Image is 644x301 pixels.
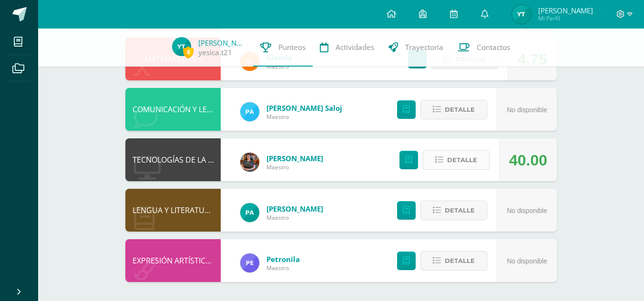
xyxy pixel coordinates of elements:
a: Contactos [450,29,517,67]
img: 60a759e8b02ec95d430434cf0c0a55c7.png [240,153,259,172]
span: Detalle [447,151,477,169]
span: Trayectoria [405,42,443,52]
img: 096e5f4656b4d68b92fc9a5b270dd3a5.png [172,37,191,56]
span: Detalle [445,101,475,118]
span: Punteos [278,42,306,52]
span: No disponible [507,257,547,265]
span: No disponible [507,106,547,114]
div: 40.00 [509,139,547,182]
a: Petronila [266,254,300,264]
a: yesica.t21 [198,48,232,58]
a: Actividades [313,29,381,67]
span: No disponible [507,207,547,214]
span: Maestro [266,264,300,272]
a: [PERSON_NAME] Saloj [266,103,342,113]
img: 096e5f4656b4d68b92fc9a5b270dd3a5.png [512,5,531,24]
img: 53dbe22d98c82c2b31f74347440a2e81.png [240,203,259,222]
img: 4d02e55cc8043f0aab29493a7075c5f8.png [240,102,259,121]
a: [PERSON_NAME] [266,154,323,163]
button: Detalle [423,150,490,170]
span: Maestro [266,214,323,222]
a: [PERSON_NAME] [266,204,323,214]
div: EXPRESIÓN ARTÍSTICA (MOVIMIENTO) [125,239,221,282]
button: Detalle [420,201,487,220]
span: [PERSON_NAME] [538,6,593,15]
button: Detalle [420,251,487,271]
span: Mi Perfil [538,14,593,22]
span: Detalle [445,202,475,219]
span: Maestro [266,113,342,121]
button: Detalle [420,100,487,119]
div: TECNOLOGÍAS DE LA INFORMACIÓN Y LA COMUNICACIÓN 5 [125,138,221,181]
div: LENGUA Y LITERATURA 5 [125,189,221,232]
div: COMUNICACIÓN Y LENGUAJE L3 (INGLÉS) [125,88,221,131]
span: Actividades [336,42,374,52]
span: Contactos [477,42,510,52]
span: Detalle [445,252,475,270]
img: 5c99eb5223c44f6a28178f7daff48da6.png [240,253,259,272]
a: Punteos [253,29,313,67]
span: Maestro [266,163,323,171]
a: [PERSON_NAME] [198,38,246,48]
a: Trayectoria [381,29,450,67]
span: 8 [183,46,194,58]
